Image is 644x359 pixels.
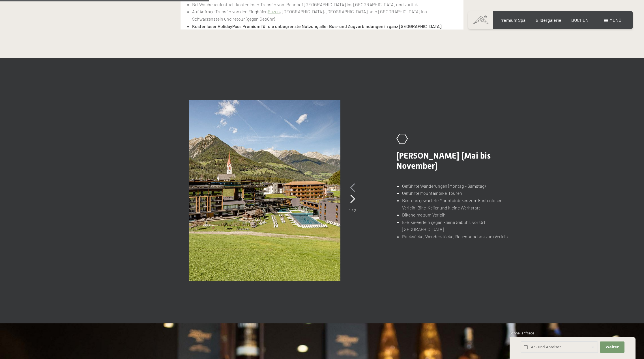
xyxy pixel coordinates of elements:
span: Schnellanfrage [510,331,534,335]
a: Bozen [268,9,280,14]
a: Bildergalerie [536,17,561,23]
strong: Kostenloser HolidayPass Premium für die unbegrenzte Nutzung aller Bus- und Zugverbindungen in gan... [192,23,441,29]
span: Weiter [606,345,619,350]
li: Geführte Wanderungen (Montag – Samstag) [402,182,515,190]
li: Geführte Mountainbike-Touren [402,189,515,197]
span: [PERSON_NAME] (Mai bis November) [396,151,491,171]
li: Bestens gewartete Mountainbikes zum kostenlosen Verleih, Bike-Keller und kleine Werkstatt [402,197,515,211]
li: Auf Anfrage Transfer von den Flughäfen , [GEOGRAPHIC_DATA], [GEOGRAPHIC_DATA] oder [GEOGRAPHIC_DA... [192,8,458,22]
span: Menü [609,17,621,23]
a: BUCHEN [571,17,589,23]
li: E-Bike-Verleih gegen kleine Gebühr, vor Ort [GEOGRAPHIC_DATA] [402,219,515,233]
span: 1 [349,208,351,213]
li: Rucksäcke, Wanderstöcke, Regenponchos zum Verleih [402,233,515,247]
a: Premium Spa [499,17,525,23]
li: Bikehelme zum Verleih [402,211,515,219]
span: 2 [354,208,356,213]
button: Weiter [600,341,624,353]
img: Im Top-Hotel in Südtirol all inclusive urlauben [189,100,340,281]
span: / [351,208,353,213]
li: Bei Wochenaufenthalt kostenloser Transfer vom Bahnhof [GEOGRAPHIC_DATA] ins [GEOGRAPHIC_DATA] und... [192,1,458,8]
